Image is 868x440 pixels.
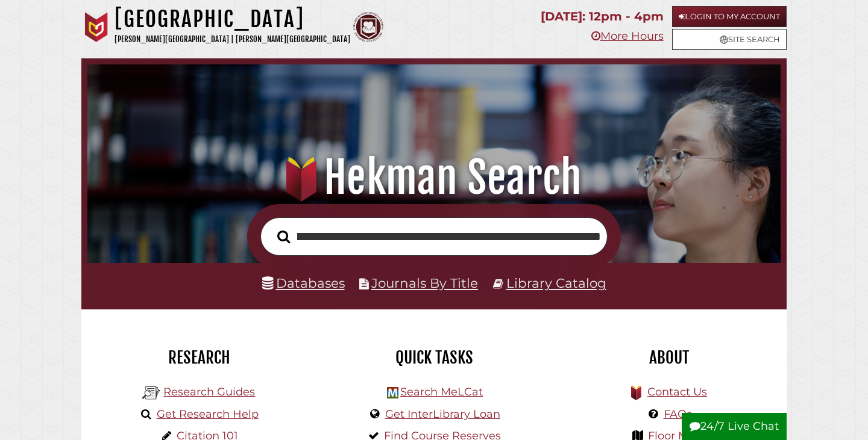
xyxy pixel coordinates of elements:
i: Search [277,229,290,243]
a: FAQs [664,407,692,421]
a: Contact Us [647,385,707,398]
h1: [GEOGRAPHIC_DATA] [115,6,350,33]
img: Hekman Library Logo [387,387,398,398]
h2: Quick Tasks [325,347,542,368]
h2: About [561,347,778,368]
h2: Research [90,347,307,368]
a: Library Catalog [506,275,606,291]
a: More Hours [591,29,664,43]
button: Search [271,227,296,247]
a: Journals By Title [371,275,478,291]
a: Research Guides [163,385,255,398]
p: [DATE]: 12pm - 4pm [541,6,664,27]
a: Search MeLCat [400,385,483,398]
a: Get Research Help [157,407,259,421]
img: Calvin Theological Seminary [353,12,383,42]
a: Get InterLibrary Loan [385,407,500,421]
a: Login to My Account [672,6,787,27]
a: Site Search [672,29,787,50]
h1: Hekman Search [101,151,768,204]
p: [PERSON_NAME][GEOGRAPHIC_DATA] | [PERSON_NAME][GEOGRAPHIC_DATA] [115,33,350,46]
img: Calvin University [81,12,112,42]
img: Hekman Library Logo [142,384,160,402]
a: Databases [262,275,345,291]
